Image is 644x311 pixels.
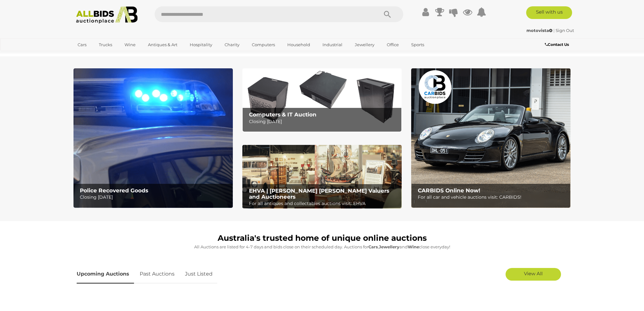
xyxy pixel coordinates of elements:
b: CARBIDS Online Now! [418,187,480,194]
p: Closing [DATE] [80,193,229,201]
a: Trucks [95,40,116,50]
img: Allbids.com.au [73,6,141,24]
img: EHVA | Evans Hastings Valuers and Auctioneers [242,145,402,209]
a: Police Recovered Goods Police Recovered Goods Closing [DATE] [73,68,233,208]
a: Upcoming Auctions [77,265,134,283]
button: Search [372,6,403,22]
span: | [553,28,555,33]
strong: motovista [526,28,552,33]
a: Household [283,40,314,50]
img: Computers & IT Auction [242,68,402,132]
a: Just Listed [180,265,217,283]
strong: Wine [408,244,419,249]
a: Past Auctions [135,265,179,283]
a: motovista [526,28,553,33]
img: Police Recovered Goods [73,68,233,208]
a: [GEOGRAPHIC_DATA] [73,50,127,60]
a: Sell with us [526,6,572,19]
a: Antiques & Art [144,40,182,50]
a: Sign Out [556,28,574,33]
p: For all antiques and collectables auctions visit: EHVA [249,200,398,208]
a: Jewellery [351,40,379,50]
a: Computers & IT Auction Computers & IT Auction Closing [DATE] [242,68,402,132]
a: Industrial [318,40,347,50]
a: Contact Us [545,41,571,48]
a: Computers [248,40,279,50]
a: EHVA | Evans Hastings Valuers and Auctioneers EHVA | [PERSON_NAME] [PERSON_NAME] Valuers and Auct... [242,145,402,209]
a: Hospitality [186,40,216,50]
p: Closing [DATE] [249,118,398,126]
img: CARBIDS Online Now! [411,68,571,208]
a: Cars [73,40,91,50]
b: Computers & IT Auction [249,111,316,118]
p: For all car and vehicle auctions visit: CARBIDS! [418,193,567,201]
span: View All [524,271,543,277]
a: Charity [220,40,244,50]
strong: Cars [368,244,378,249]
strong: Jewellery [379,244,399,249]
b: Police Recovered Goods [80,187,148,194]
b: EHVA | [PERSON_NAME] [PERSON_NAME] Valuers and Auctioneers [249,188,389,200]
p: All Auctions are listed for 4-7 days and bids close on their scheduled day. Auctions for , and cl... [77,243,568,251]
a: Wine [120,40,140,50]
a: Sports [407,40,428,50]
b: Contact Us [545,42,569,47]
a: View All [506,268,561,281]
a: Office [383,40,403,50]
a: CARBIDS Online Now! CARBIDS Online Now! For all car and vehicle auctions visit: CARBIDS! [411,68,571,208]
h1: Australia's trusted home of unique online auctions [77,234,568,243]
